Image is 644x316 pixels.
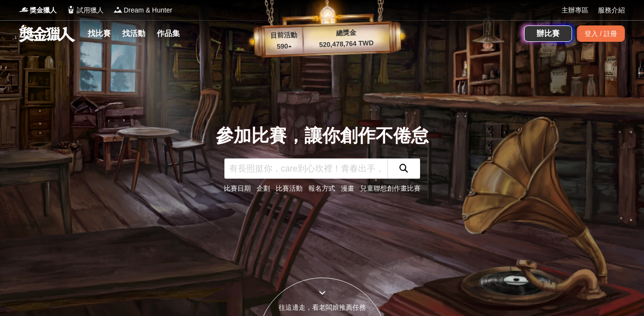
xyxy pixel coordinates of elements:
[118,27,149,40] a: 找活動
[360,184,421,192] a: 兒童聯想創作畫比賽
[19,5,29,14] img: Logo
[524,25,572,42] a: 辦比賽
[577,25,625,42] div: 登入 / 註冊
[124,5,172,15] span: Dream & Hunter
[66,5,104,15] a: Logo試用獵人
[276,184,303,192] a: 比賽活動
[303,37,390,50] p: 520,478,764 TWD
[30,5,57,15] span: 獎金獵人
[113,5,123,14] img: Logo
[66,5,76,14] img: Logo
[562,5,588,15] a: 主辦專區
[303,26,389,39] p: 總獎金
[153,27,184,40] a: 作品集
[264,30,303,41] p: 目前活動
[598,5,625,15] a: 服務介紹
[19,5,57,15] a: Logo獎金獵人
[77,5,104,15] span: 試用獵人
[216,122,429,149] div: 參加比賽，讓你創作不倦怠
[308,184,335,192] a: 報名方式
[265,41,304,52] p: 590 ▴
[257,184,270,192] a: 企劃
[224,158,387,179] input: 有長照挺你，care到心坎裡！青春出手，拍出照顧 影音徵件活動
[113,5,172,15] a: LogoDream & Hunter
[341,184,354,192] a: 漫畫
[224,184,251,192] a: 比賽日期
[84,27,115,40] a: 找比賽
[258,303,386,313] div: 往這邊走，看老闆娘推薦任務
